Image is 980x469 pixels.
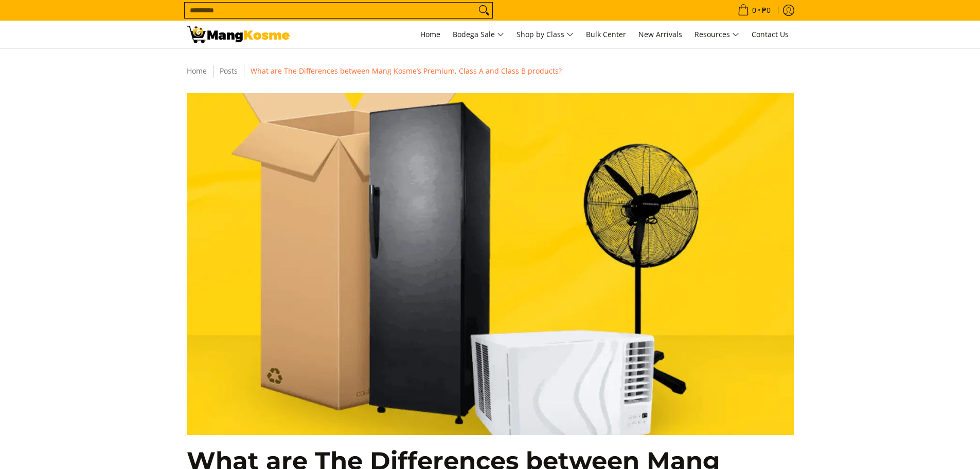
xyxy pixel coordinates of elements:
[735,5,774,16] span: •
[516,28,574,41] span: Shop by Class
[187,26,290,43] img: Mang Kosme&#39;s Premium, Class A, &amp; Class B Home Appliances l MK Blog
[689,21,744,48] a: Resources
[633,21,687,48] a: New Arrivals
[251,66,562,76] span: What are The Differences between Mang Kosme’s Premium, Class A and Class B products?
[187,93,794,435] img: class a-class b-blog-featured-image
[187,66,207,76] a: Home
[746,21,794,48] a: Contact Us
[453,28,504,41] span: Bodega Sale
[638,29,682,39] span: New Arrivals
[420,29,440,39] span: Home
[752,29,789,39] span: Contact Us
[448,21,509,48] a: Bodega Sale
[694,28,739,41] span: Resources
[476,3,492,18] button: Search
[511,21,579,48] a: Shop by Class
[182,64,799,78] nav: Breadcrumbs
[760,7,772,14] span: ₱0
[586,29,626,39] span: Bulk Center
[220,66,238,76] a: Posts
[415,21,446,48] a: Home
[751,7,758,14] span: 0
[581,21,631,48] a: Bulk Center
[300,21,794,48] nav: Main Menu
